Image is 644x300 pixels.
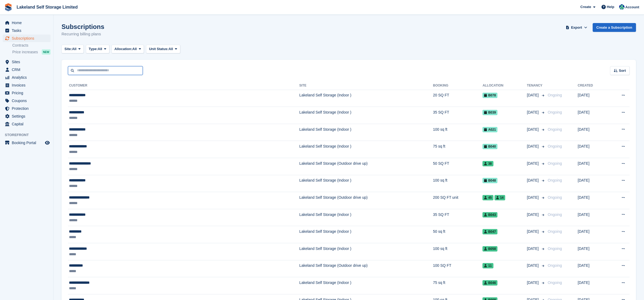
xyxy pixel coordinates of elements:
span: Help [607,4,614,10]
span: 14 [494,195,505,200]
td: 100 sq ft [433,243,482,260]
span: [DATE] [527,127,540,132]
button: Allocation: All [112,45,144,54]
span: B078 [482,93,497,98]
span: Sites [12,58,44,66]
td: [DATE] [578,260,608,277]
button: Type: All [86,45,109,54]
a: menu [3,35,51,42]
td: [DATE] [578,141,608,158]
a: menu [3,97,51,104]
span: Account [625,5,639,10]
td: 75 sq ft [433,141,482,158]
span: [DATE] [527,161,540,166]
span: B048 [482,178,497,183]
div: NEW [42,49,51,55]
span: Type: [89,46,98,52]
span: Invoices [12,81,44,89]
td: Lakeland Self Storage (Indoor ) [299,90,433,107]
a: Price increases NEW [12,49,51,55]
td: [DATE] [578,226,608,243]
td: [DATE] [578,158,608,175]
span: [DATE] [527,110,540,115]
span: B043 [482,212,497,217]
span: CRM [12,66,44,73]
span: [DATE] [527,246,540,252]
td: Lakeland Self Storage (Outdoor drive up) [299,192,433,209]
th: Tenancy [527,81,546,90]
span: All [168,46,173,52]
span: Ongoing [548,246,562,251]
span: Site: [64,46,72,52]
td: [DATE] [578,90,608,107]
span: Ongoing [548,161,562,166]
span: Ongoing [548,178,562,182]
span: Booking Portal [12,139,44,147]
span: Ongoing [548,144,562,148]
td: 100 sq ft [433,175,482,192]
td: Lakeland Self Storage (Indoor ) [299,124,433,141]
span: Create [580,4,591,10]
span: B040 [482,144,497,149]
button: Site: All [62,45,84,54]
a: menu [3,89,51,97]
td: [DATE] [578,107,608,124]
th: Site [299,81,433,90]
td: 50 sq ft [433,226,482,243]
td: 200 SQ FT unit [433,192,482,209]
td: Lakeland Self Storage (Indoor ) [299,277,433,294]
span: [DATE] [527,92,540,98]
td: Lakeland Self Storage (Indoor ) [299,243,433,260]
a: Create a Subscription [593,23,636,32]
span: Home [12,19,44,27]
span: Ongoing [548,212,562,217]
a: Preview store [44,140,51,146]
td: [DATE] [578,192,608,209]
td: Lakeland Self Storage (Indoor ) [299,209,433,226]
img: stora-icon-8386f47178a22dfd0bd8f6a31ec36ba5ce8667c1dd55bd0f319d3a0aa187defe.svg [4,3,12,11]
span: Ongoing [548,127,562,132]
span: Subscriptions [12,35,44,42]
span: Ongoing [548,110,562,114]
td: Lakeland Self Storage (Indoor ) [299,226,433,243]
span: Ongoing [548,280,562,285]
span: [DATE] [527,178,540,183]
a: menu [3,58,51,66]
span: Ongoing [548,229,562,234]
span: Allocation: [114,46,132,52]
p: Recurring billing plans [62,31,104,37]
a: Contracts [12,43,51,48]
td: [DATE] [578,175,608,192]
span: All [132,46,137,52]
span: B058 [482,246,497,252]
span: [DATE] [527,195,540,200]
span: Sort [619,68,626,73]
span: Settings [12,112,44,120]
td: [DATE] [578,277,608,294]
td: [DATE] [578,209,608,226]
span: 11 [482,263,493,268]
span: Unit Status: [149,46,168,52]
span: Capital [12,120,44,128]
a: menu [3,139,51,147]
span: [DATE] [527,280,540,286]
a: menu [3,27,51,34]
span: All [98,46,102,52]
th: Allocation [482,81,527,90]
th: Booking [433,81,482,90]
td: 35 SQ FT [433,107,482,124]
a: menu [3,112,51,120]
h1: Subscriptions [62,23,104,30]
td: 100 SQ FT [433,260,482,277]
span: Export [571,25,582,30]
span: Protection [12,105,44,112]
span: [DATE] [527,263,540,268]
td: Lakeland Self Storage (Outdoor drive up) [299,158,433,175]
a: menu [3,66,51,73]
span: Storefront [5,132,53,138]
span: Tasks [12,27,44,34]
a: menu [3,19,51,27]
a: menu [3,74,51,81]
span: Ongoing [548,93,562,97]
td: Lakeland Self Storage (Indoor ) [299,141,433,158]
